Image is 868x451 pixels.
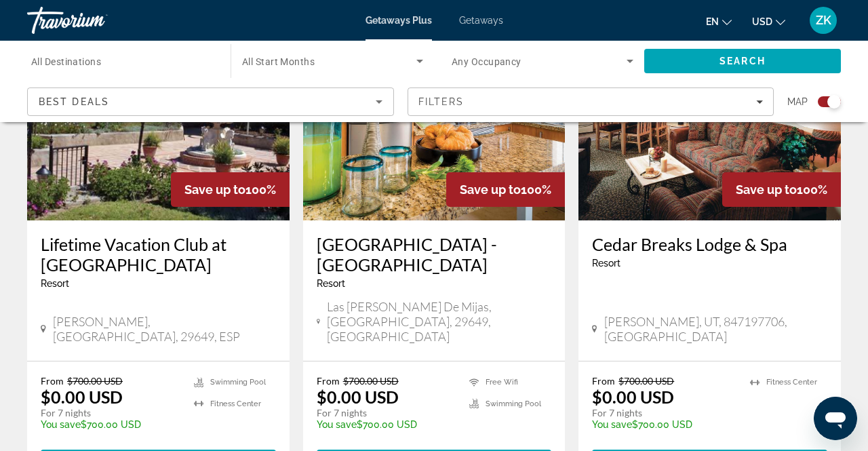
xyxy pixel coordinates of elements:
[806,6,841,35] button: User Menu
[736,182,797,197] span: Save up to
[41,407,180,419] p: For 7 nights
[317,407,456,419] p: For 7 nights
[327,299,552,344] span: Las [PERSON_NAME] de Mijas, [GEOGRAPHIC_DATA], 29649, [GEOGRAPHIC_DATA]
[722,172,841,207] div: 100%
[317,387,399,407] p: $0.00 USD
[67,375,123,387] span: $700.00 USD
[752,12,785,31] button: Change currency
[41,375,64,387] span: From
[210,378,266,387] span: Swimming Pool
[366,15,432,26] a: Getaways Plus
[706,12,732,31] button: Change language
[592,419,736,430] p: $700.00 USD
[27,3,163,38] a: Travorium
[592,407,736,419] p: For 7 nights
[317,375,340,387] span: From
[41,419,180,430] p: $700.00 USD
[184,182,245,197] span: Save up to
[592,234,827,254] a: Cedar Breaks Lodge & Spa
[317,419,456,430] p: $700.00 USD
[41,278,69,289] span: Resort
[41,419,81,430] span: You save
[592,375,615,387] span: From
[41,234,276,275] a: Lifetime Vacation Club at [GEOGRAPHIC_DATA]
[31,54,213,70] input: Select destination
[486,378,518,387] span: Free Wifi
[39,96,109,107] span: Best Deals
[53,314,276,344] span: [PERSON_NAME], [GEOGRAPHIC_DATA], 29649, ESP
[486,399,541,408] span: Swimming Pool
[816,14,831,27] span: ZK
[644,49,841,73] button: Search
[592,387,674,407] p: $0.00 USD
[408,87,774,116] button: Filters
[814,397,857,440] iframe: Кнопка запуска окна обмена сообщениями
[459,15,503,26] a: Getaways
[343,375,399,387] span: $700.00 USD
[317,419,357,430] span: You save
[592,419,632,430] span: You save
[210,399,261,408] span: Fitness Center
[41,387,123,407] p: $0.00 USD
[242,56,315,67] span: All Start Months
[452,56,521,67] span: Any Occupancy
[604,314,827,344] span: [PERSON_NAME], UT, 847197706, [GEOGRAPHIC_DATA]
[460,182,521,197] span: Save up to
[317,234,552,275] a: [GEOGRAPHIC_DATA] - [GEOGRAPHIC_DATA]
[31,56,101,67] span: All Destinations
[752,16,772,27] span: USD
[592,258,620,269] span: Resort
[706,16,719,27] span: en
[317,278,345,289] span: Resort
[446,172,565,207] div: 100%
[766,378,817,387] span: Fitness Center
[787,92,808,111] span: Map
[171,172,290,207] div: 100%
[39,94,382,110] mat-select: Sort by
[719,56,766,66] span: Search
[418,96,465,107] span: Filters
[618,375,674,387] span: $700.00 USD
